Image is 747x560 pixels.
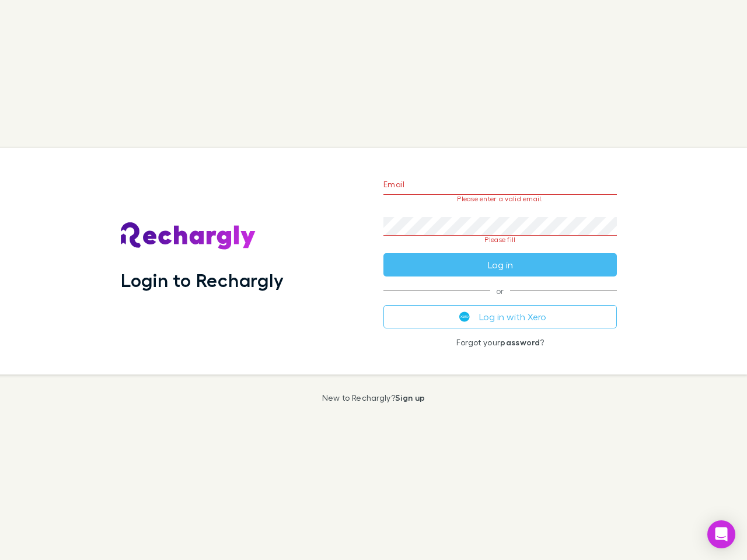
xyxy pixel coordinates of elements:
p: Please fill [383,236,617,244]
p: New to Rechargly? [322,393,425,402]
a: Sign up [395,393,425,402]
div: Open Intercom Messenger [707,520,735,548]
p: Forgot your ? [383,338,617,347]
img: Xero's logo [459,311,470,322]
button: Log in [383,253,617,276]
p: Please enter a valid email. [383,195,617,203]
img: Rechargly's Logo [121,222,256,250]
h1: Login to Rechargly [121,269,284,291]
button: Log in with Xero [383,305,617,328]
a: password [500,337,540,347]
